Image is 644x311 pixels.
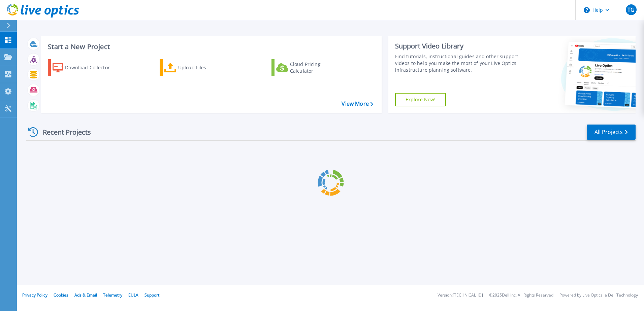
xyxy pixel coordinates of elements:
a: Telemetry [103,292,122,298]
li: Version: [TECHNICAL_ID] [438,293,483,298]
div: Find tutorials, instructional guides and other support videos to help you make the most of your L... [395,53,521,73]
a: Privacy Policy [22,292,47,298]
a: All Projects [587,125,636,140]
a: Ads & Email [74,292,97,298]
li: © 2025 Dell Inc. All Rights Reserved [489,293,553,298]
h3: Start a New Project [48,43,373,50]
div: Recent Projects [26,124,100,140]
div: Cloud Pricing Calculator [290,61,344,74]
div: Support Video Library [395,42,521,50]
a: Download Collector [48,59,123,76]
span: TG [627,7,635,12]
a: View More [342,101,373,107]
div: Download Collector [65,61,119,74]
a: EULA [128,292,138,298]
a: Cloud Pricing Calculator [271,59,347,76]
a: Cookies [54,292,68,298]
div: Upload Files [178,61,232,74]
a: Upload Files [160,59,235,76]
a: Explore Now! [395,93,446,106]
a: Support [144,292,159,298]
li: Powered by Live Optics, a Dell Technology [559,293,638,298]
